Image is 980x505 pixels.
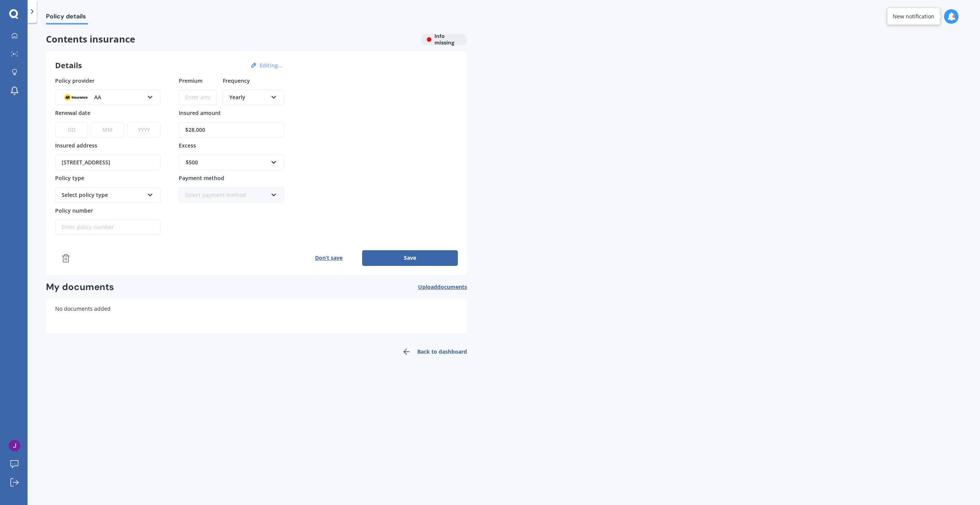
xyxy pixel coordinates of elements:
[179,109,221,116] span: Insured amount
[55,207,93,214] span: Policy number
[397,343,467,361] a: Back to dashboard
[185,191,268,199] div: Select payment method
[229,93,268,102] div: Yearly
[9,440,20,451] img: ACg8ocKdDPs1SXrflZ2Rif-qKRPGS7mH5D5Zucf8Hh_GfLZbE4infg=s96-c
[62,92,90,103] img: AA.webp
[55,109,90,116] span: Renewal date
[46,13,88,23] span: Policy details
[55,142,97,149] span: Insured address
[46,34,415,45] span: Contents insurance
[179,77,203,84] span: Premium
[46,299,467,333] div: No documents added
[62,191,144,199] div: Select policy type
[55,155,160,170] input: Enter address
[418,284,467,290] span: Upload
[55,77,95,84] span: Policy provider
[418,281,467,293] button: Uploaddocuments
[179,142,196,149] span: Excess
[179,90,217,105] input: Enter amount
[46,281,114,293] h2: My documents
[55,61,82,71] h3: Details
[62,93,144,102] div: AA
[223,77,250,84] span: Frequency
[437,283,467,290] span: documents
[295,250,362,266] button: Don’t save
[55,220,160,235] input: Enter policy number
[257,62,285,69] button: Editing...
[179,174,224,182] span: Payment method
[179,122,284,138] input: Enter amount
[186,158,268,167] div: $500
[893,13,934,20] div: New notification
[362,250,458,266] button: Save
[55,174,84,182] span: Policy type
